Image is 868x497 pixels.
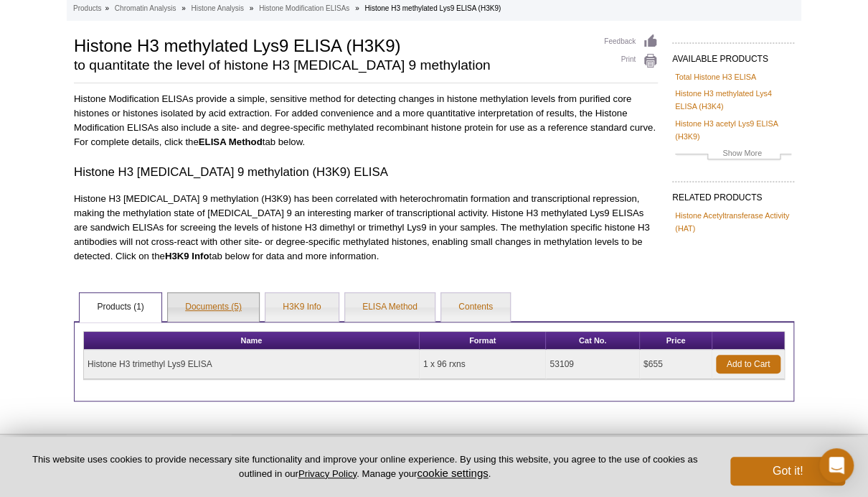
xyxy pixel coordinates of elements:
a: Chromatin Analysis [115,2,176,15]
p: Histone Modification ELISAs provide a simple, sensitive method for detecting changes in histone m... [74,92,658,149]
li: » [181,4,186,12]
div: Open Intercom Messenger [819,448,854,483]
button: cookie settings [417,467,488,479]
a: Print [604,53,658,69]
a: Histone Acetyltransferase Activity (HAT) [675,209,791,235]
button: Got it! [730,457,845,486]
h2: AVAILABLE PRODUCTS [672,42,794,68]
img: Active Motif, [67,435,232,493]
a: Products (1) [80,293,161,322]
a: H3K9 Info [265,293,338,322]
a: Total Histone H3 ELISA [675,70,756,83]
a: Show More [675,147,791,163]
p: This website uses cookies to provide necessary site functionality and improve your online experie... [23,453,707,480]
th: Cat No. [546,332,639,350]
th: Price [640,332,712,350]
h3: Histone H3 [MEDICAL_DATA] 9 methylation (H3K9) ELISA [74,164,658,181]
td: Histone H3 trimethyl Lys9 ELISA [84,350,420,379]
h2: to quantitate the level of histone H3 [MEDICAL_DATA] 9 methylation [74,59,590,72]
p: Histone H3 [MEDICAL_DATA] 9 methylation (H3K9) has been correlated with heterochromatin formation... [74,192,658,264]
th: Format [420,332,547,350]
li: Histone H3 methylated Lys9 ELISA (H3K9) [364,4,501,12]
li: » [250,4,254,12]
a: Contents [441,293,510,322]
th: Name [84,332,420,350]
strong: H3K9 Info [165,251,209,261]
td: 53109 [546,350,639,379]
li: » [355,4,359,12]
a: Histone H3 methylated Lys4 ELISA (H3K4) [675,87,791,113]
td: $655 [640,350,712,379]
a: Documents (5) [168,293,259,322]
a: Histone Modification ELISAs [259,2,349,15]
a: Add to Cart [716,355,780,373]
li: » [105,4,109,12]
strong: ELISA Method [199,136,263,147]
a: Histone Analysis [192,2,244,15]
td: 1 x 96 rxns [420,350,547,379]
a: Products [73,2,101,15]
a: Histone H3 acetyl Lys9 ELISA (H3K9) [675,117,791,143]
a: Feedback [604,34,658,50]
a: Privacy Policy [298,468,357,479]
h1: Histone H3 methylated Lys9 ELISA (H3K9) [74,34,590,55]
h2: RELATED PRODUCTS [672,181,794,207]
a: ELISA Method [345,293,435,322]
